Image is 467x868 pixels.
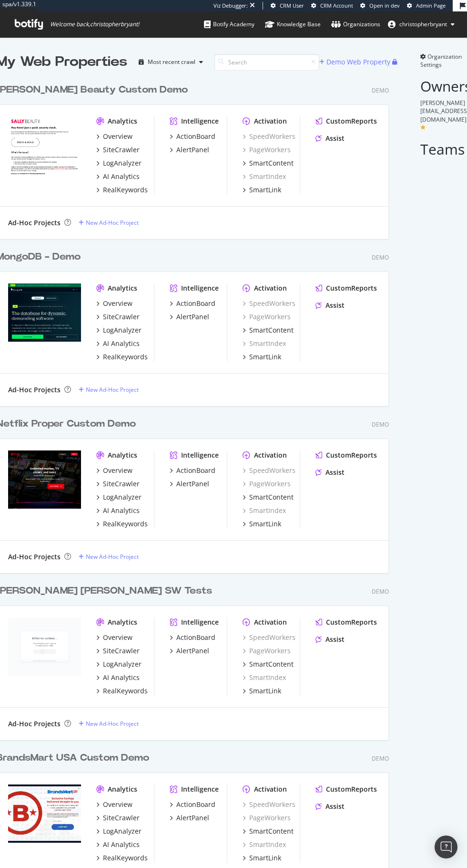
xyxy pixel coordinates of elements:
a: CRM User [271,2,304,10]
a: CRM Account [311,2,353,10]
div: SmartContent [249,158,293,168]
div: ActionBoard [176,299,215,308]
div: AlertPanel [176,145,209,155]
div: Most recent crawl [148,59,195,65]
a: AI Analytics [96,339,140,348]
div: Demo Web Property [326,57,390,67]
div: CustomReports [326,784,377,794]
div: LogAnalyzer [103,158,142,168]
div: PageWorkers [242,312,290,322]
div: Demo [372,754,389,763]
img: MongoDB - Demo [8,283,81,342]
div: New Ad-Hoc Project [86,720,139,728]
div: AlertPanel [176,813,209,823]
a: AlertPanel [169,813,209,823]
div: Ad-Hoc Projects [8,218,61,228]
div: SmartIndex [242,339,285,348]
a: Assist [315,134,345,143]
a: ActionBoard [169,633,215,642]
div: SmartLink [249,352,281,362]
div: Assist [325,468,345,477]
a: Overview [96,633,132,642]
a: Assist [315,802,345,811]
a: Knowledge Base [265,11,321,37]
a: RealKeywords [96,185,148,195]
div: SmartContent [249,325,293,335]
div: SmartIndex [242,673,285,682]
div: AI Analytics [103,172,140,181]
div: Demo [372,587,389,596]
a: SpeedWorkers [242,633,295,642]
div: Analytics [108,784,137,794]
a: CustomReports [315,283,377,293]
a: SmartIndex [242,172,285,181]
a: AlertPanel [169,646,209,656]
a: AlertPanel [169,145,209,155]
div: Overview [103,132,132,141]
div: SmartLink [249,519,281,529]
span: Admin Page [416,2,446,9]
a: SiteCrawler [96,145,140,155]
img: BrandsMart USA Custom Demo [8,784,81,843]
div: CustomReports [326,450,377,460]
div: New Ad-Hoc Project [86,219,139,227]
input: Search [214,54,319,71]
div: LogAnalyzer [103,325,142,335]
a: Overview [96,466,132,475]
a: AI Analytics [96,506,140,515]
div: ActionBoard [176,633,215,642]
a: Botify Academy [204,11,254,37]
div: SiteCrawler [103,479,140,489]
div: Overview [103,633,132,642]
div: CustomReports [326,617,377,627]
a: CustomReports [315,617,377,627]
button: christopherbryant [380,17,462,32]
a: Overview [96,299,132,308]
span: Organization Settings [420,52,462,69]
div: Ad-Hoc Projects [8,385,61,395]
div: AI Analytics [103,339,140,348]
a: SpeedWorkers [242,132,295,141]
a: Organizations [331,11,380,37]
a: AI Analytics [96,840,140,849]
a: SmartLink [242,519,281,529]
a: SiteCrawler [96,646,140,656]
div: Botify Academy [204,20,254,29]
div: Assist [325,802,345,811]
div: AlertPanel [176,312,209,322]
span: Welcome back, christopherbryant ! [50,21,139,28]
div: AI Analytics [103,506,140,515]
div: Ad-Hoc Projects [8,719,61,729]
div: ActionBoard [176,132,215,141]
a: ActionBoard [169,299,215,308]
a: PageWorkers [242,813,290,823]
div: Overview [103,466,132,475]
div: Activation [254,617,286,627]
div: Overview [103,800,132,809]
a: SpeedWorkers [242,800,295,809]
button: Most recent crawl [135,54,207,70]
a: SmartIndex [242,506,285,515]
div: SmartContent [249,659,293,669]
div: Analytics [108,617,137,627]
a: New Ad-Hoc Project [79,386,139,394]
a: SiteCrawler [96,813,140,823]
a: ActionBoard [169,800,215,809]
a: SpeedWorkers [242,466,295,475]
a: ActionBoard [169,132,215,141]
a: New Ad-Hoc Project [79,219,139,227]
a: Assist [315,635,345,644]
div: Viz Debugger: [213,2,248,10]
a: SmartContent [242,826,293,836]
img: Netflix Proper Custom Demo [8,450,81,509]
div: SpeedWorkers [242,299,295,308]
a: RealKeywords [96,519,148,529]
a: CustomReports [315,450,377,460]
span: Open in dev [369,2,400,9]
div: RealKeywords [103,352,148,362]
